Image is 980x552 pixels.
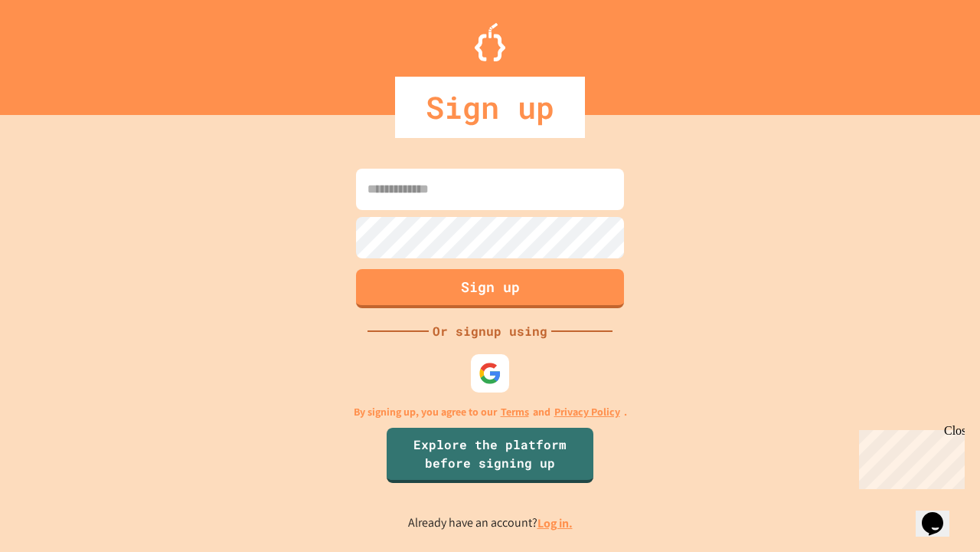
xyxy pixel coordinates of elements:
[479,362,501,385] img: google-icon.svg
[387,428,593,483] a: Explore the platform before signing up
[395,77,585,138] div: Sign up
[916,491,965,537] iframe: chat widget
[408,514,573,533] p: Already have an account?
[356,269,624,308] button: Sign up
[853,424,965,489] iframe: chat widget
[501,404,529,420] a: Terms
[537,515,573,531] a: Log in.
[6,6,106,97] div: Chat with us now!Close
[475,23,505,61] img: Logo.svg
[554,404,620,420] a: Privacy Policy
[429,322,551,340] div: Or signup using
[354,404,627,420] p: By signing up, you agree to our and .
